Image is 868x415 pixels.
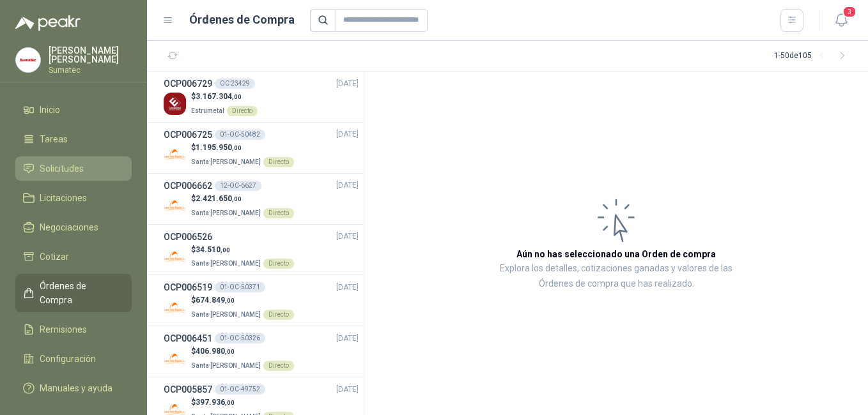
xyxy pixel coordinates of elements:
[164,382,212,396] h3: OCP005857
[215,130,265,140] div: 01-OC-50482
[40,322,87,336] span: Remisiones
[164,179,212,193] h3: OCP006662
[232,93,242,100] span: ,00
[196,143,242,152] span: 1.195.950
[15,186,132,210] a: Licitaciones
[191,91,258,103] p: $
[196,398,235,407] span: 397.936
[15,347,132,371] a: Configuración
[774,46,853,66] div: 1 - 50 de 105
[225,399,235,406] span: ,00
[40,279,120,307] span: Órdenes de Compra
[164,93,186,115] img: Company Logo
[164,128,359,168] a: OCP00672501-OC-50482[DATE] Company Logo$1.195.950,00Santa [PERSON_NAME]Directo
[263,157,294,167] div: Directo
[191,311,261,318] span: Santa [PERSON_NAME]
[164,77,359,117] a: OCP006729OC 23429[DATE] Company Logo$3.167.304,00EstrumetalDirecto
[516,247,716,261] h3: Aún no has seleccionado una Orden de compra
[215,181,261,191] div: 12-OC-6627
[336,282,359,294] span: [DATE]
[15,156,132,181] a: Solicitudes
[336,179,359,192] span: [DATE]
[191,244,294,256] p: $
[15,215,132,239] a: Negociaciones
[164,347,186,370] img: Company Logo
[164,331,212,345] h3: OCP006451
[164,230,212,244] h3: OCP006526
[336,384,359,396] span: [DATE]
[164,296,186,319] img: Company Logo
[49,66,132,74] p: Sumatec
[196,245,230,254] span: 34.510
[263,310,294,320] div: Directo
[15,127,132,151] a: Tareas
[221,246,230,253] span: ,00
[164,144,186,166] img: Company Logo
[196,347,235,356] span: 406.980
[164,280,359,321] a: OCP00651901-OC-50371[DATE] Company Logo$674.849,00Santa [PERSON_NAME]Directo
[191,260,261,267] span: Santa [PERSON_NAME]
[215,282,265,292] div: 01-OC-50371
[16,48,40,72] img: Company Logo
[842,6,856,18] span: 3
[40,352,96,366] span: Configuración
[15,376,132,400] a: Manuales y ayuda
[164,331,359,372] a: OCP00645101-OC-50326[DATE] Company Logo$406.980,00Santa [PERSON_NAME]Directo
[215,384,265,395] div: 01-OC-49752
[196,296,235,305] span: 674.849
[15,274,132,312] a: Órdenes de Compra
[191,396,294,409] p: $
[215,333,265,343] div: 01-OC-50326
[164,245,186,268] img: Company Logo
[40,132,68,146] span: Tareas
[40,220,98,234] span: Negociaciones
[191,193,294,205] p: $
[15,98,132,122] a: Inicio
[263,361,294,371] div: Directo
[336,230,359,243] span: [DATE]
[336,78,359,90] span: [DATE]
[492,261,740,292] p: Explora los detalles, cotizaciones ganadas y valores de las Órdenes de compra que has realizado.
[164,230,359,270] a: OCP006526[DATE] Company Logo$34.510,00Santa [PERSON_NAME]Directo
[191,362,261,369] span: Santa [PERSON_NAME]
[164,179,359,219] a: OCP00666212-OC-6627[DATE] Company Logo$2.421.650,00Santa [PERSON_NAME]Directo
[15,15,81,31] img: Logo peakr
[263,208,294,218] div: Directo
[40,250,69,264] span: Cotizar
[191,294,294,306] p: $
[40,381,112,395] span: Manuales y ayuda
[232,144,242,151] span: ,00
[164,77,212,91] h3: OCP006729
[227,106,258,116] div: Directo
[196,194,242,203] span: 2.421.650
[225,297,235,304] span: ,00
[232,195,242,202] span: ,00
[40,103,60,117] span: Inicio
[164,128,212,142] h3: OCP006725
[263,259,294,269] div: Directo
[40,191,87,205] span: Licitaciones
[336,128,359,140] span: [DATE]
[40,162,84,176] span: Solicitudes
[189,11,295,29] h1: Órdenes de Compra
[225,348,235,355] span: ,00
[196,92,242,101] span: 3.167.304
[215,79,255,89] div: OC 23429
[830,9,853,32] button: 3
[336,333,359,345] span: [DATE]
[191,142,294,154] p: $
[164,280,212,294] h3: OCP006519
[191,107,224,114] span: Estrumetal
[49,46,132,64] p: [PERSON_NAME] [PERSON_NAME]
[191,209,261,216] span: Santa [PERSON_NAME]
[15,245,132,269] a: Cotizar
[15,317,132,342] a: Remisiones
[191,158,261,165] span: Santa [PERSON_NAME]
[191,345,294,358] p: $
[164,195,186,217] img: Company Logo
